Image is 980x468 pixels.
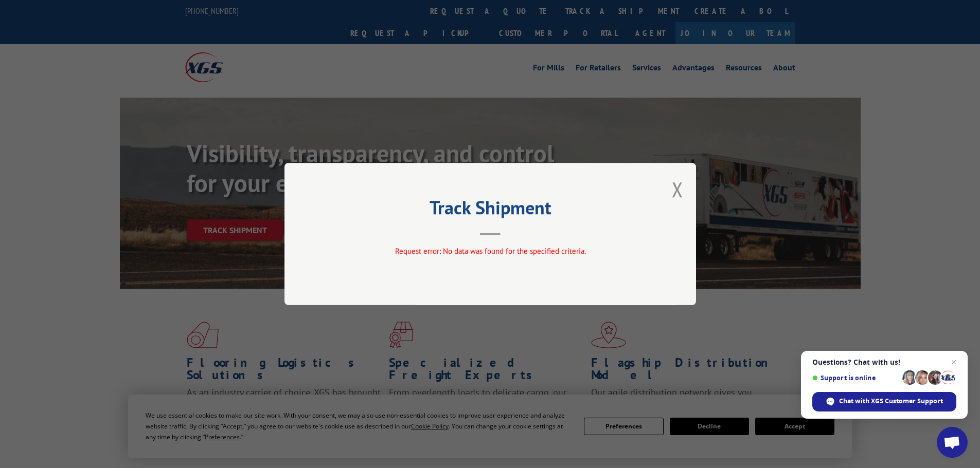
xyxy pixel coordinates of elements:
button: Close modal [672,176,683,203]
span: Questions? Chat with us! [812,358,956,366]
span: Close chat [948,356,960,368]
div: Open chat [937,427,968,458]
div: Chat with XGS Customer Support [812,392,956,411]
span: Chat with XGS Customer Support [839,397,943,406]
h2: Track Shipment [336,200,645,220]
span: Support is online [812,374,899,382]
span: Request error: No data was found for the specified criteria. [395,246,585,256]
